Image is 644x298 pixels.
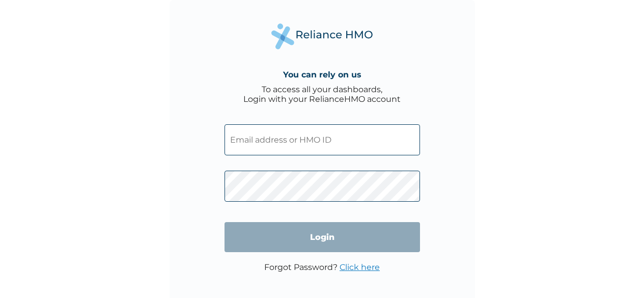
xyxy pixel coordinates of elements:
[271,23,373,49] img: Reliance Health's Logo
[283,70,361,79] h4: You can rely on us
[225,124,420,155] input: Email address or HMO ID
[264,262,380,272] p: Forgot Password?
[243,85,401,104] div: To access all your dashboards, Login with your RelianceHMO account
[340,262,380,272] a: Click here
[225,222,420,252] input: Login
